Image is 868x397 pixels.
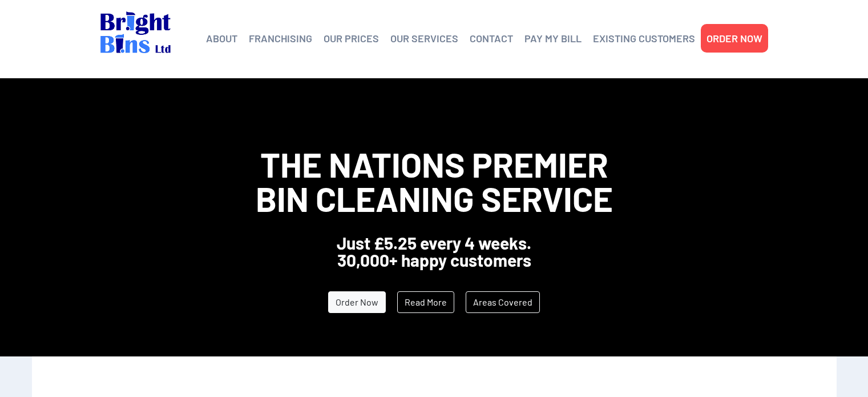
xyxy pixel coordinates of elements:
[397,291,454,313] a: Read More
[466,291,540,313] a: Areas Covered
[328,291,386,313] a: Order Now
[706,30,762,47] a: ORDER NOW
[249,30,312,47] a: FRANCHISING
[593,30,695,47] a: EXISTING CUSTOMERS
[470,30,513,47] a: CONTACT
[256,143,613,219] span: The Nations Premier Bin Cleaning Service
[206,30,237,47] a: ABOUT
[324,30,379,47] a: OUR PRICES
[524,30,582,47] a: PAY MY BILL
[390,30,458,47] a: OUR SERVICES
